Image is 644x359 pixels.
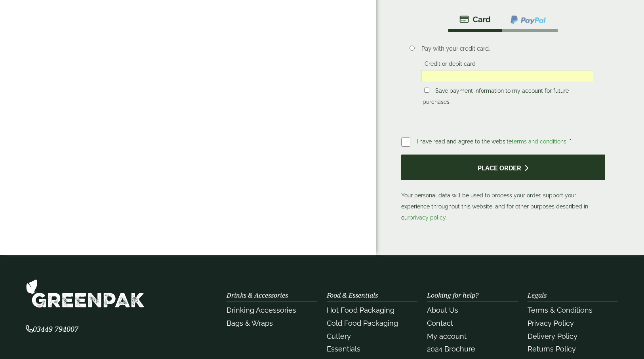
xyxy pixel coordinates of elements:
[227,319,273,327] a: Bags & Wraps
[427,319,453,327] a: Contact
[401,155,606,223] p: Your personal data will be used to process your order, support your experience throughout this we...
[227,306,296,314] a: Drinking Accessories
[423,88,569,107] label: Save payment information to my account for future purchases.
[424,73,591,80] iframe: Secure card payment input frame
[459,15,491,24] img: stripe.png
[417,138,568,145] span: I have read and agree to the website
[528,345,576,353] a: Returns Policy
[401,155,606,180] button: Place order
[421,44,593,53] p: Pay with your credit card.
[327,319,398,327] a: Cold Food Packaging
[528,319,574,327] a: Privacy Policy
[327,306,394,314] a: Hot Food Packaging
[427,332,467,340] a: My account
[327,345,360,353] a: Essentials
[427,345,475,353] a: 2024 Brochure
[26,326,78,333] a: 03449 794007
[26,279,145,308] img: GreenPak Supplies
[26,324,78,334] span: 03449 794007
[510,15,547,25] img: ppcp-gateway.png
[512,138,566,145] a: terms and conditions
[327,332,351,340] a: Cutlery
[410,214,446,221] a: privacy policy
[427,306,458,314] a: About Us
[570,138,572,145] abbr: required
[528,306,593,314] a: Terms & Conditions
[528,332,577,340] a: Delivery Policy
[421,61,479,69] label: Credit or debit card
